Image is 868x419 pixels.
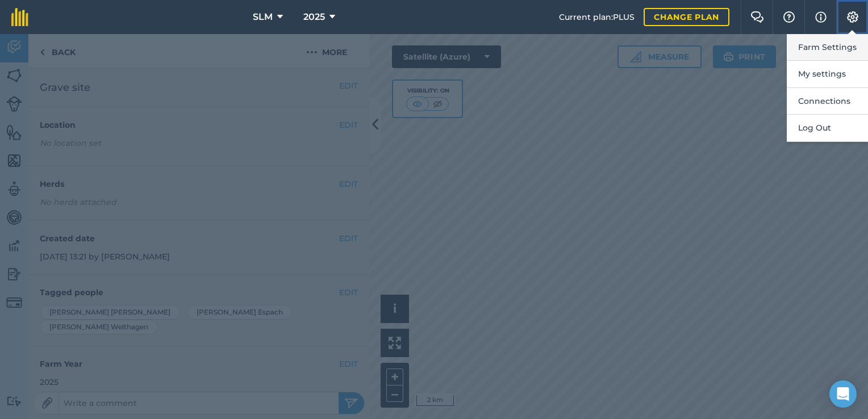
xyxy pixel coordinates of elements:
span: 2025 [303,10,325,24]
span: Current plan : PLUS [559,11,635,23]
button: Log Out [787,115,868,141]
img: A cog icon [846,11,859,23]
img: svg+xml;base64,PHN2ZyB4bWxucz0iaHR0cDovL3d3dy53My5vcmcvMjAwMC9zdmciIHdpZHRoPSIxNyIgaGVpZ2h0PSIxNy... [815,10,827,24]
div: Open Intercom Messenger [829,380,857,408]
button: Farm Settings [787,34,868,61]
img: fieldmargin Logo [11,8,28,26]
button: Connections [787,88,868,115]
a: Change plan [644,8,729,26]
img: A question mark icon [782,11,796,23]
span: SLM [253,10,273,24]
img: Two speech bubbles overlapping with the left bubble in the forefront [750,11,764,23]
button: My settings [787,61,868,87]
